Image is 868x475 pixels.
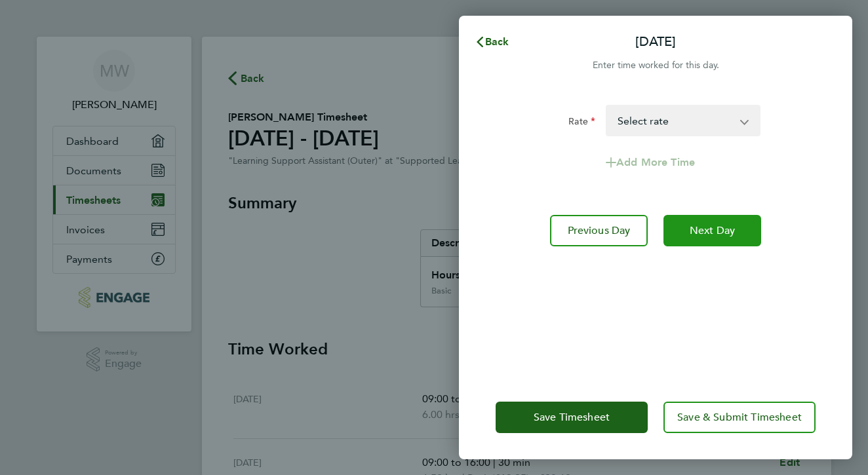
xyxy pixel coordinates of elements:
button: Save & Submit Timesheet [663,402,816,433]
button: Previous Day [550,215,648,246]
span: Back [485,35,509,48]
button: Next Day [663,215,761,246]
p: [DATE] [635,33,676,51]
button: Save Timesheet [496,402,648,433]
span: Next Day [690,224,735,237]
div: Enter time worked for this day. [459,58,852,73]
button: Back [462,29,523,55]
span: Save Timesheet [534,411,610,424]
label: Rate [568,115,595,131]
span: Previous Day [568,224,631,237]
span: Save & Submit Timesheet [677,411,802,424]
